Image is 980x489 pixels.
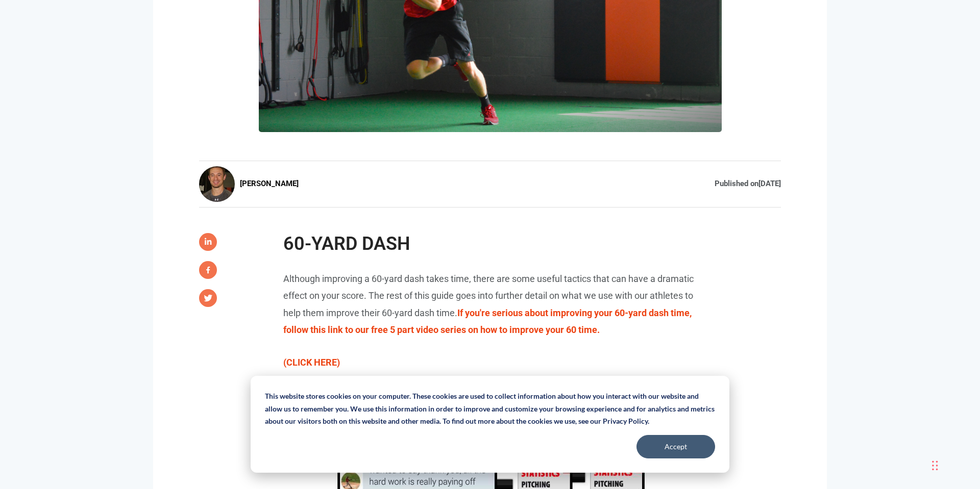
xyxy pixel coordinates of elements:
iframe: Chat Widget [834,379,980,489]
div: Drag [932,450,938,481]
a: (CLICK HERE) [283,357,340,368]
span: 60-YARD DASH [283,233,410,254]
div: Published on [715,177,781,191]
p: This website stores cookies on your computer. These cookies are used to collect information about... [265,390,715,428]
img: Share on Twitter [199,289,217,307]
img: Share on LinkedIn [199,261,217,279]
span: [PERSON_NAME] [240,177,299,191]
div: Cookie banner [251,376,729,473]
a: [PERSON_NAME] [199,166,299,202]
span: Although improving a 60-yard dash takes time, there are some useful tactics that can have a drama... [283,273,694,335]
img: Share on Facebook [199,233,217,251]
a: If you're serious about improving your 60-yard dash time, follow this link to our free 5 part vid... [283,307,692,335]
span: [DATE] [758,179,781,188]
button: Accept [636,435,715,458]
